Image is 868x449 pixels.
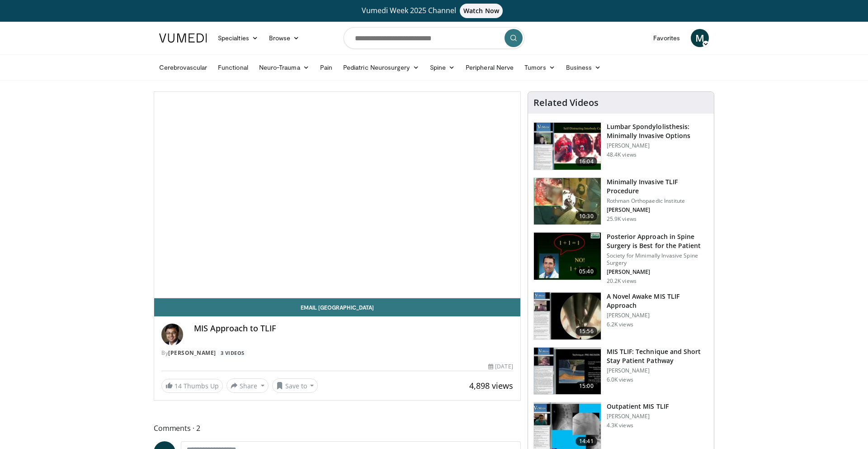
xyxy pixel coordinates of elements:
[607,413,669,420] p: [PERSON_NAME]
[159,33,207,43] img: VuMedi Logo
[534,233,601,280] img: 3b6f0384-b2b2-4baa-b997-2e524ebddc4b.150x105_q85_crop-smart_upscale.jpg
[168,349,216,357] a: [PERSON_NAME]
[534,123,601,170] img: 9f1438f7-b5aa-4a55-ab7b-c34f90e48e66.150x105_q85_crop-smart_upscale.jpg
[607,277,637,285] p: 20.2K views
[533,292,708,340] a: 15:56 A Novel Awake MIS TLIF Approach [PERSON_NAME] 6.2K views
[648,29,685,47] a: Favorites
[161,324,183,345] img: Avatar
[533,122,708,170] a: 16:04 Lumbar Spondylolisthesis: Minimally Invasive Options [PERSON_NAME] 48.4K views
[315,58,338,76] a: Pain
[154,422,521,434] span: Comments 2
[607,347,708,365] h3: MIS TLIF: Technique and Short Stay Patient Pathway
[607,197,708,205] p: Rothman Orthopaedic Institute
[254,58,315,76] a: Neuro-Trauma
[534,348,601,395] img: 54eed2fc-7c0d-4187-8b7c-570f4b9f590a.150x105_q85_crop-smart_upscale.jpg
[576,437,597,446] span: 14:41
[460,58,519,76] a: Peripheral Nerve
[154,298,520,316] a: Email [GEOGRAPHIC_DATA]
[460,4,503,18] span: Watch Now
[217,349,247,357] a: 3 Videos
[212,29,264,47] a: Specialties
[264,29,305,47] a: Browse
[607,268,708,276] p: [PERSON_NAME]
[534,292,601,339] img: 8489bd19-a84b-4434-a86a-7de0a56b3dc4.150x105_q85_crop-smart_upscale.jpg
[607,151,637,158] p: 48.4K views
[576,382,597,391] span: 15:00
[607,206,708,214] p: [PERSON_NAME]
[691,29,709,47] a: M
[212,58,254,76] a: Functional
[534,178,601,225] img: ander_3.png.150x105_q85_crop-smart_upscale.jpg
[344,27,524,49] input: Search topics, interventions
[425,58,460,76] a: Spine
[533,232,708,285] a: 05:40 Posterior Approach in Spine Surgery is Best for the Patient Society for Minimally Invasive ...
[226,378,269,393] button: Share
[576,212,597,221] span: 10:30
[160,4,708,18] a: Vumedi Week 2025 ChannelWatch Now
[576,267,597,276] span: 05:40
[519,58,561,76] a: Tumors
[175,382,182,390] span: 14
[488,363,513,371] div: [DATE]
[607,312,708,319] p: [PERSON_NAME]
[607,376,633,383] p: 6.0K views
[607,367,708,374] p: [PERSON_NAME]
[576,327,597,336] span: 15:56
[561,58,607,76] a: Business
[607,122,708,140] h3: Lumbar Spondylolisthesis: Minimally Invasive Options
[607,402,669,411] h3: Outpatient MIS TLIF
[533,177,708,225] a: 10:30 Minimally Invasive TLIF Procedure Rothman Orthopaedic Institute [PERSON_NAME] 25.9K views
[161,379,223,393] a: 14 Thumbs Up
[607,292,708,310] h3: A Novel Awake MIS TLIF Approach
[272,378,318,393] button: Save to
[607,142,708,149] p: [PERSON_NAME]
[607,232,708,250] h3: Posterior Approach in Spine Surgery is Best for the Patient
[533,97,599,108] h4: Related Videos
[338,58,425,76] a: Pediatric Neurosurgery
[469,380,513,391] span: 4,898 views
[194,324,513,334] h4: MIS Approach to TLIF
[607,177,708,196] h3: Minimally Invasive TLIF Procedure
[161,349,513,357] div: By
[154,92,520,298] video-js: Video Player
[154,58,212,76] a: Cerebrovascular
[607,321,633,328] p: 6.2K views
[576,157,597,166] span: 16:04
[533,347,708,395] a: 15:00 MIS TLIF: Technique and Short Stay Patient Pathway [PERSON_NAME] 6.0K views
[607,215,637,223] p: 25.9K views
[607,252,708,267] p: Society for Minimally Invasive Spine Surgery
[607,422,633,429] p: 4.3K views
